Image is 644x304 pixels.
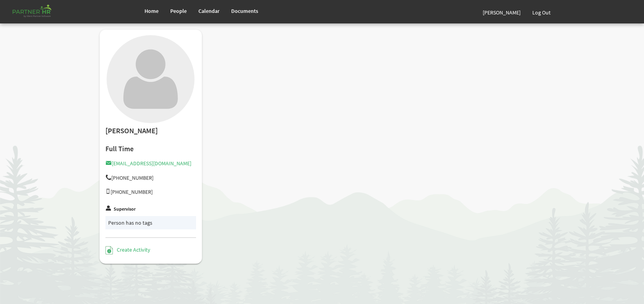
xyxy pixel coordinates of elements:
[108,219,194,227] div: Person has no tags
[107,35,194,123] img: User with no profile picture
[231,7,258,14] span: Documents
[170,7,187,14] span: People
[526,2,557,23] a: Log Out
[114,207,136,212] label: Supervisor
[198,7,219,14] span: Calendar
[105,189,196,195] h5: [PHONE_NUMBER]
[105,246,150,253] a: Create Activity
[144,7,159,14] span: Home
[477,2,526,23] a: [PERSON_NAME]
[105,145,196,153] h4: Full Time
[105,246,113,254] img: Create Activity
[105,127,196,135] h2: [PERSON_NAME]
[105,175,196,181] h5: [PHONE_NUMBER]
[105,160,191,167] a: [EMAIL_ADDRESS][DOMAIN_NAME]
